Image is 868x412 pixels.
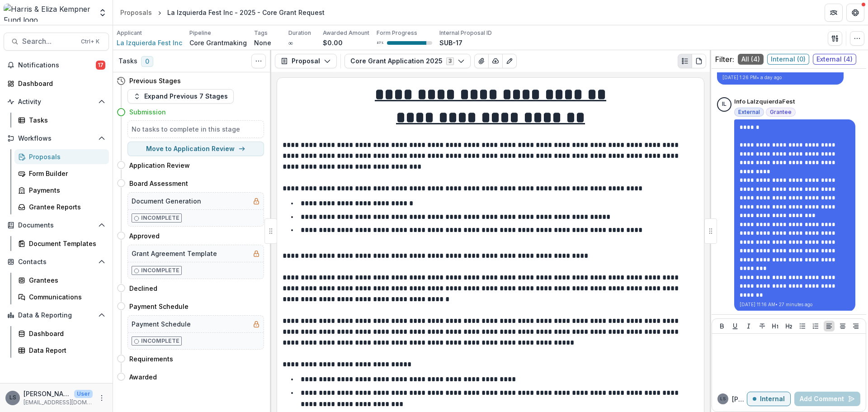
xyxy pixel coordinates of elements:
[132,124,260,134] h5: No tasks to complete in this stage
[18,79,102,88] div: Dashboard
[29,152,102,161] div: Proposals
[127,142,264,156] button: Move to Application Review
[837,321,848,331] button: Align Center
[757,321,768,331] button: Strike
[4,58,109,72] button: Notifications17
[132,196,201,206] h5: Document Generation
[254,29,268,37] p: Tags
[132,319,191,329] h5: Payment Schedule
[344,54,471,68] button: Core Grant Application 20253
[717,321,727,331] button: Bold
[129,107,166,117] h4: Submission
[18,222,94,229] span: Documents
[29,239,102,248] div: Document Templates
[141,337,179,345] p: Incomplete
[14,166,109,181] a: Form Builder
[4,255,109,269] button: Open Contacts
[79,37,101,47] div: Ctrl + K
[18,135,94,142] span: Workflows
[439,38,462,47] p: SUB-17
[439,29,492,37] p: Internal Proposal ID
[767,54,809,65] span: Internal ( 0 )
[117,38,182,47] span: La Izquierda Fest Inc
[129,76,181,85] h4: Previous Stages
[18,258,94,266] span: Contacts
[783,321,794,331] button: Heading 2
[14,326,109,341] a: Dashboard
[141,214,179,222] p: Incomplete
[129,179,188,188] h4: Board Assessment
[797,321,808,331] button: Bullet List
[740,301,850,308] p: [DATE] 11:16 AM • 27 minutes ago
[129,231,160,241] h4: Approved
[129,354,173,364] h4: Requirements
[14,289,109,304] a: Communications
[770,321,781,331] button: Heading 1
[4,33,109,51] button: Search...
[254,38,271,47] p: None
[794,392,860,406] button: Add Comment
[29,329,102,338] div: Dashboard
[730,321,741,331] button: Underline
[377,29,417,37] p: Form Progress
[251,54,266,68] button: Toggle View Cancelled Tasks
[14,199,109,214] a: Grantee Reports
[377,40,383,46] p: 87 %
[117,29,142,37] p: Applicant
[29,202,102,212] div: Grantee Reports
[323,38,343,47] p: $0.00
[14,183,109,198] a: Payments
[141,266,179,275] p: Incomplete
[167,8,325,17] div: La Izquierda Fest Inc - 2025 - Core Grant Request
[14,149,109,164] a: Proposals
[850,321,861,331] button: Align Right
[692,54,706,68] button: PDF view
[9,395,16,401] div: Lauren Scott
[120,8,152,17] div: Proposals
[18,312,94,319] span: Data & Reporting
[4,95,109,109] button: Open Activity
[732,394,747,404] p: [PERSON_NAME]
[141,56,153,67] span: 0
[474,54,489,68] button: View Attached Files
[29,275,102,285] div: Grantees
[29,169,102,178] div: Form Builder
[129,284,157,293] h4: Declined
[738,109,760,115] span: External
[29,115,102,125] div: Tasks
[825,4,843,22] button: Partners
[743,321,754,331] button: Italicize
[760,395,785,403] p: Internal
[722,74,838,81] p: [DATE] 1:26 PM • a day ago
[846,4,864,22] button: Get Help
[96,393,107,403] button: More
[118,57,137,65] h3: Tasks
[24,389,71,398] p: [PERSON_NAME]
[323,29,369,37] p: Awarded Amount
[14,273,109,288] a: Grantees
[132,249,217,258] h5: Grant Agreement Template
[29,185,102,195] div: Payments
[288,29,311,37] p: Duration
[24,398,93,407] p: [EMAIL_ADDRESS][DOMAIN_NAME]
[96,61,105,70] span: 17
[18,98,94,106] span: Activity
[502,54,517,68] button: Edit as form
[14,236,109,251] a: Document Templates
[678,54,692,68] button: Plaintext view
[720,397,726,401] div: Lauren Scott
[29,346,102,355] div: Data Report
[129,161,190,170] h4: Application Review
[14,113,109,128] a: Tasks
[117,6,156,19] a: Proposals
[14,343,109,358] a: Data Report
[18,62,96,69] span: Notifications
[738,54,764,65] span: All ( 4 )
[813,54,856,65] span: External ( 4 )
[810,321,821,331] button: Ordered List
[129,372,157,382] h4: Awarded
[189,38,247,47] p: Core Grantmaking
[275,54,337,68] button: Proposal
[22,37,75,46] span: Search...
[288,38,293,47] p: ∞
